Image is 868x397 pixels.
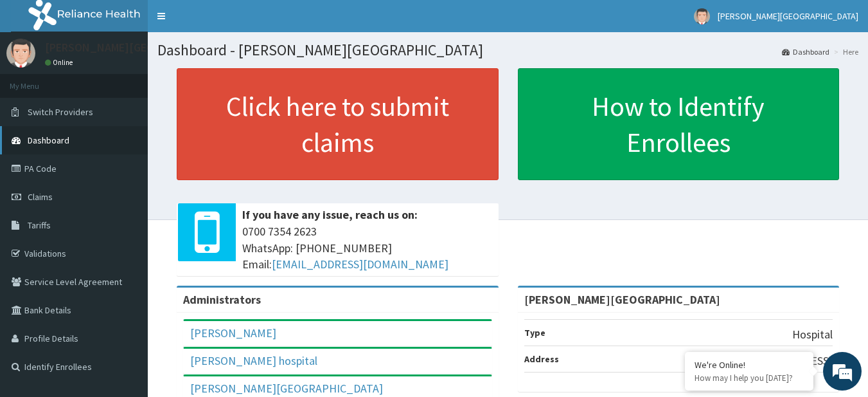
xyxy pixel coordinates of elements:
[694,8,710,24] img: User Image
[45,42,235,53] p: [PERSON_NAME][GEOGRAPHIC_DATA]
[28,106,93,118] span: Switch Providers
[6,39,35,68] img: User Image
[190,353,317,368] a: [PERSON_NAME] hospital
[518,68,840,180] a: How to Identify Enrollees
[272,257,448,272] a: [EMAIL_ADDRESS][DOMAIN_NAME]
[190,326,276,340] a: [PERSON_NAME]
[695,359,804,371] div: We're Online!
[45,58,76,67] a: Online
[242,207,418,222] b: If you have any issue, reach us on:
[183,292,261,307] b: Administrators
[792,326,833,343] p: Hospital
[782,46,829,57] a: Dashboard
[242,223,492,273] span: 0700 7354 2623 WhatsApp: [PHONE_NUMBER] Email:
[28,219,51,231] span: Tariffs
[524,327,545,338] b: Type
[524,353,559,365] b: Address
[695,373,804,383] p: How may I help you today?
[28,191,53,203] span: Claims
[28,134,69,146] span: Dashboard
[831,46,858,57] li: Here
[157,42,858,59] h1: Dashboard - [PERSON_NAME][GEOGRAPHIC_DATA]
[718,10,858,22] span: [PERSON_NAME][GEOGRAPHIC_DATA]
[190,381,383,396] a: [PERSON_NAME][GEOGRAPHIC_DATA]
[177,68,499,180] a: Click here to submit claims
[524,292,720,307] strong: [PERSON_NAME][GEOGRAPHIC_DATA]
